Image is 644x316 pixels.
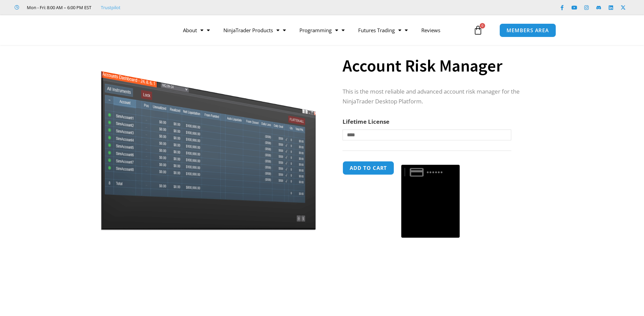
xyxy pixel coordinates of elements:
[101,3,121,12] a: Trustpilot
[176,22,217,38] a: About
[217,22,293,38] a: NinjaTrader Products
[463,20,493,40] a: 0
[176,22,472,38] nav: Menu
[343,161,394,175] button: Add to cart
[427,169,444,176] text: ••••••
[351,22,415,38] a: Futures Trading
[401,165,460,238] button: Buy with GPay
[99,57,317,231] img: Screenshot 2024-08-26 15462845454
[400,160,461,161] iframe: Secure payment input frame
[499,23,556,37] a: MEMBERS AREA
[343,144,353,149] a: Clear options
[343,118,389,125] label: Lifetime License
[507,28,549,33] span: MEMBERS AREA
[25,3,91,12] span: Mon - Fri: 8:00 AM – 6:00 PM EST
[415,22,447,38] a: Reviews
[293,22,351,38] a: Programming
[343,54,541,78] h1: Account Risk Manager
[343,87,541,106] p: This is the most reliable and advanced account risk manager for the NinjaTrader Desktop Platform.
[79,18,152,42] img: LogoAI | Affordable Indicators – NinjaTrader
[480,23,485,28] span: 0
[343,241,541,292] iframe: PayPal Message 1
